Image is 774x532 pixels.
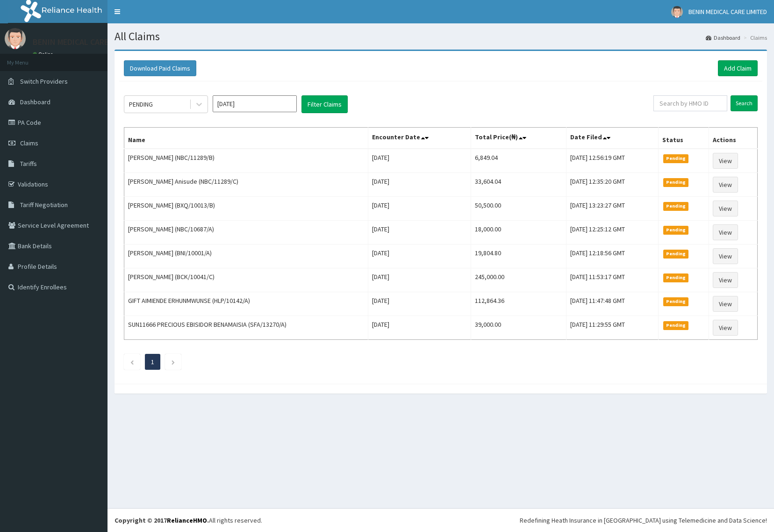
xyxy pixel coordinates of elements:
td: [PERSON_NAME] (BCK/10041/C) [124,268,368,292]
p: BENIN MEDICAL CARE LIMITED [33,38,139,46]
div: PENDING [129,100,153,109]
span: BENIN MEDICAL CARE LIMITED [688,7,767,16]
span: Pending [663,273,689,282]
td: 245,000.00 [471,268,566,292]
button: Filter Claims [301,95,348,113]
a: Online [33,51,55,58]
td: 18,000.00 [471,221,566,244]
td: [DATE] 11:47:48 GMT [566,292,659,316]
td: 39,000.00 [471,316,566,340]
span: Pending [663,202,689,210]
footer: All rights reserved. [107,508,774,532]
a: View [713,296,738,312]
a: View [713,201,738,216]
span: Pending [663,250,689,258]
th: Date Filed [566,128,659,149]
span: Switch Providers [20,77,68,86]
td: [DATE] [368,221,471,244]
input: Search by HMO ID [653,95,727,111]
input: Search [731,95,758,111]
td: [DATE] [368,197,471,221]
span: Tariff Negotiation [20,201,68,209]
a: View [713,272,738,288]
strong: Copyright © 2017 . [115,516,209,525]
span: Dashboard [20,98,50,106]
td: [DATE] 12:18:56 GMT [566,244,659,268]
a: View [713,177,738,193]
img: User Image [671,6,683,18]
td: 6,849.04 [471,149,566,173]
a: Page 1 is your current page [151,358,154,366]
td: [PERSON_NAME] Anisude (NBC/11289/C) [124,173,368,197]
td: [PERSON_NAME] (BNI/10001/A) [124,244,368,268]
a: Dashboard [706,34,740,42]
td: 112,864.36 [471,292,566,316]
a: Add Claim [718,60,758,76]
li: Claims [741,34,767,42]
td: [DATE] [368,244,471,268]
td: [DATE] 12:35:20 GMT [566,173,659,197]
td: SUN11666 PRECIOUS EBISIDOR BENAMAISIA (SFA/13270/A) [124,316,368,340]
td: 50,500.00 [471,197,566,221]
td: [DATE] 11:29:55 GMT [566,316,659,340]
a: Next page [171,358,175,366]
a: View [713,320,738,336]
th: Actions [709,128,757,149]
td: [DATE] 13:23:27 GMT [566,197,659,221]
td: [PERSON_NAME] (BXQ/10013/B) [124,197,368,221]
th: Total Price(₦) [471,128,566,149]
td: [PERSON_NAME] (NBC/11289/B) [124,149,368,173]
td: 19,804.80 [471,244,566,268]
span: Tariffs [20,159,37,168]
th: Name [124,128,368,149]
td: [DATE] [368,268,471,292]
td: [DATE] [368,316,471,340]
a: View [713,248,738,264]
td: [DATE] [368,149,471,173]
a: View [713,224,738,240]
td: [DATE] [368,292,471,316]
span: Pending [663,154,689,163]
th: Encounter Date [368,128,471,149]
td: [DATE] 12:25:12 GMT [566,221,659,244]
td: GIFT AIMIENDE ERHUNMWUNSE (HLP/10142/A) [124,292,368,316]
td: 33,604.04 [471,173,566,197]
div: Redefining Heath Insurance in [GEOGRAPHIC_DATA] using Telemedicine and Data Science! [520,516,767,525]
a: RelianceHMO [167,516,207,525]
td: [DATE] 12:56:19 GMT [566,149,659,173]
td: [DATE] 11:53:17 GMT [566,268,659,292]
button: Download Paid Claims [124,60,196,76]
input: Select Month and Year [213,95,297,112]
span: Pending [663,226,689,234]
th: Status [658,128,709,149]
img: User Image [5,28,26,49]
span: Pending [663,297,689,306]
a: View [713,153,738,169]
td: [DATE] [368,173,471,197]
a: Previous page [130,358,134,366]
td: [PERSON_NAME] (NBC/10687/A) [124,221,368,244]
h1: All Claims [115,30,767,43]
span: Pending [663,321,689,330]
span: Pending [663,178,689,187]
span: Claims [20,139,38,147]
